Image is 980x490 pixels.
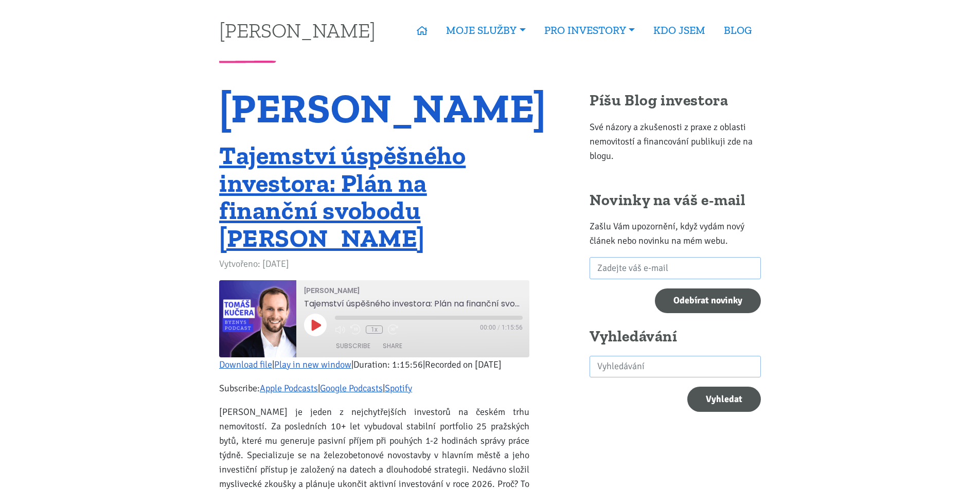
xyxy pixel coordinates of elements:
time: 00:00 [480,324,496,331]
span: / [497,324,500,331]
a: Apple Podcasts [260,383,318,394]
a: PRO INVESTORY [535,19,644,42]
p: Subscribe: | | [219,381,529,395]
div: Vytvořeno: [DATE] [219,257,529,271]
span: Recorded on [DATE] [425,359,502,370]
h2: Vyhledávání [590,327,761,347]
button: Play Episode [304,314,327,336]
button: Vyhledat [687,387,761,412]
h2: Píšu Blog investora [590,91,761,111]
input: search [590,356,761,378]
div: Seek [335,316,523,320]
a: Spotify [385,383,412,394]
a: Google Podcasts [320,383,383,394]
h1: [PERSON_NAME] [219,91,529,125]
time: 1:15:56 [502,324,523,331]
button: Playback Speed [366,325,383,334]
a: Tajemství úspěšného investora: Plán na finanční svobodu [PERSON_NAME] [219,140,466,253]
button: Subscribe [331,340,376,352]
p: Své názory a zkušenosti z praxe z oblasti nemovitostí a financování publikuji zde na blogu. [590,120,761,163]
p: | | | [219,357,529,372]
a: Download file [219,359,272,370]
h2: Novinky na váš e-mail [590,191,761,210]
button: Share [378,340,407,352]
input: Zadejte váš e-mail [590,257,761,279]
span: Duration: 1:15:56 [353,359,423,370]
p: Zašlu Vám upozornění, když vydám nový článek nebo novinku na mém webu. [590,219,761,248]
a: [PERSON_NAME] [219,20,376,40]
input: Odebírat novinky [655,288,761,314]
a: BLOG [715,19,761,42]
img: Tomáš Kučera [219,280,296,357]
div: [PERSON_NAME] [304,287,523,295]
div: Tajemství úspěšného investora: Plán na finanční svobodu [PERSON_NAME] [304,299,523,312]
a: MOJE SLUŽBY [437,19,534,42]
a: KDO JSEM [644,19,715,42]
a: Play in new window [274,359,351,370]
